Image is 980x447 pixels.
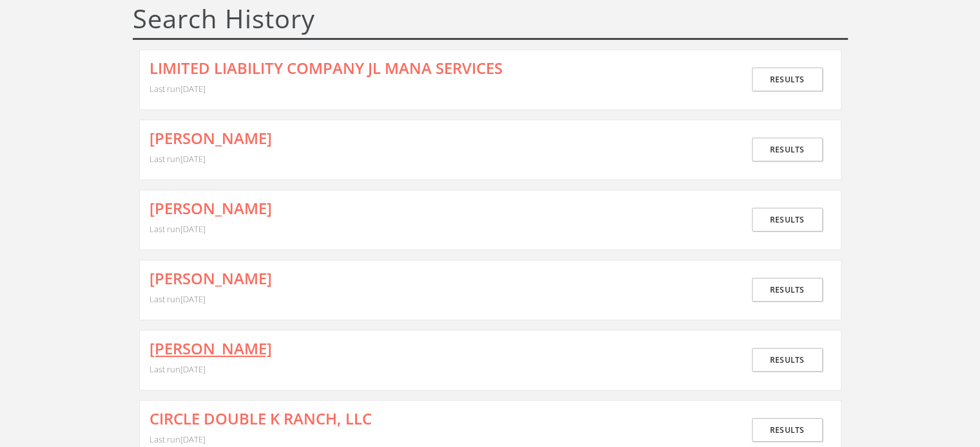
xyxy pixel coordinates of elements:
[149,200,272,217] a: [PERSON_NAME]
[752,348,823,372] a: Results
[149,340,272,357] a: [PERSON_NAME]
[752,208,823,232] a: Results
[752,68,823,91] a: Results
[149,60,503,77] a: LIMITED LIABILITY COMPANY JL MANA SERVICES
[752,138,823,161] a: Results
[149,433,206,445] span: Last run [DATE]
[149,153,206,165] span: Last run [DATE]
[133,5,848,40] h1: Search History
[752,418,823,442] a: Results
[149,410,372,427] a: CIRCLE DOUBLE K RANCH, LLC
[752,278,823,302] a: Results
[149,83,206,95] span: Last run [DATE]
[149,293,206,305] span: Last run [DATE]
[149,130,272,147] a: [PERSON_NAME]
[149,223,206,235] span: Last run [DATE]
[149,363,206,375] span: Last run [DATE]
[149,270,272,287] a: [PERSON_NAME]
